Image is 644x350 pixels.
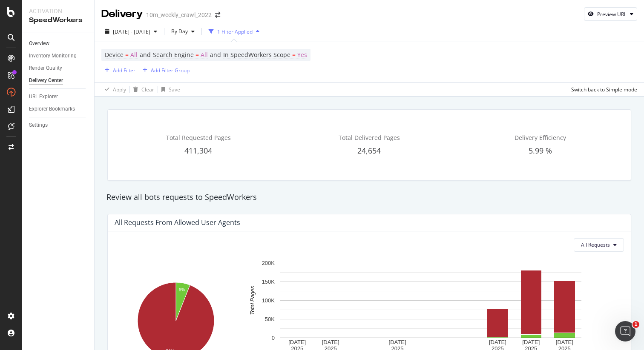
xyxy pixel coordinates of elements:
button: Preview URL [584,7,637,21]
button: 1 Filter Applied [205,25,263,38]
text: 200K [262,260,275,266]
div: Activation [29,7,87,15]
div: Add Filter [113,67,135,74]
div: Preview URL [597,11,627,18]
span: All Requests [581,241,610,248]
span: 24,654 [357,145,381,156]
a: URL Explorer [29,92,88,101]
span: By Day [168,28,188,35]
div: All Requests from Allowed User Agents [115,218,240,227]
div: Clear [141,86,154,93]
div: Save [169,86,180,93]
span: = [292,51,296,59]
div: Domain: [DOMAIN_NAME] [22,22,94,29]
div: Add Filter Group [151,67,190,74]
span: All [130,49,138,61]
span: and [210,51,221,59]
span: Total Requested Pages [166,134,231,142]
button: By Day [168,25,198,38]
div: 1 Filter Applied [217,28,253,35]
button: [DATE] - [DATE] [101,25,161,38]
text: 0 [272,335,275,341]
span: Yes [297,49,307,61]
text: [DATE] [522,339,540,345]
span: 5.99 % [529,145,552,156]
img: logo_orange.svg [14,14,20,20]
a: Inventory Monitoring [29,51,88,60]
div: Switch back to Simple mode [571,86,637,93]
div: Domain Overview [34,50,76,56]
a: Explorer Bookmarks [29,105,88,114]
text: [DATE] [389,339,406,345]
text: 150K [262,279,275,285]
a: Overview [29,39,88,48]
button: Add Filter [101,65,135,75]
span: Total Delivered Pages [339,134,400,142]
button: All Requests [574,238,624,252]
img: tab_domain_overview_orange.svg [25,49,32,56]
span: 1 [632,321,639,328]
span: Delivery Efficiency [515,134,566,142]
iframe: Intercom live chat [615,321,635,341]
span: and [140,51,151,59]
span: Search Engine [153,51,194,59]
div: Apply [113,86,126,93]
text: [DATE] [288,339,306,345]
button: Add Filter Group [139,65,190,75]
span: = [125,51,129,59]
text: 50K [265,316,275,322]
img: tab_keywords_by_traffic_grey.svg [86,49,93,56]
div: v 4.0.25 [24,14,42,20]
button: Apply [101,83,126,96]
div: Keywords by Traffic [95,50,141,56]
text: Total Pages [249,286,256,315]
text: [DATE] [322,339,339,345]
span: [DATE] - [DATE] [113,28,150,35]
text: 6% [179,287,185,292]
div: Delivery [101,7,143,21]
button: Clear [130,83,154,96]
div: 10m_weekly_crawl_2022 [146,11,212,19]
button: Save [158,83,180,96]
div: arrow-right-arrow-left [215,12,220,18]
div: Review all bots requests to SpeedWorkers [102,192,636,203]
img: website_grey.svg [14,22,20,29]
a: Settings [29,121,88,130]
div: SpeedWorkers [29,15,87,25]
button: Switch back to Simple mode [568,83,637,96]
div: Inventory Monitoring [29,51,77,60]
text: [DATE] [489,339,506,345]
a: Delivery Center [29,76,88,85]
span: Device [105,51,124,59]
div: Render Quality [29,64,62,73]
text: 100K [262,297,275,304]
span: = [195,51,199,59]
a: Render Quality [29,64,88,73]
div: URL Explorer [29,92,58,101]
div: Delivery Center [29,76,63,85]
div: Explorer Bookmarks [29,105,75,114]
text: [DATE] [556,339,573,345]
span: 411,304 [184,145,212,156]
span: All [201,49,208,61]
div: Overview [29,39,49,48]
div: Settings [29,121,48,130]
span: In SpeedWorkers Scope [223,51,290,59]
